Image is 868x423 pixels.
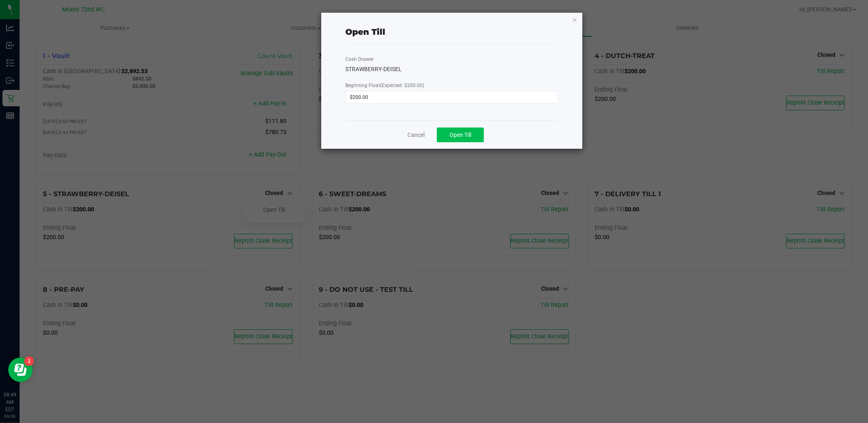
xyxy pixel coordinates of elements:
[8,358,33,382] iframe: Resource center
[346,65,558,74] div: STRAWBERRY-DEISEL
[407,131,425,139] a: Cancel
[346,83,425,88] span: Beginning Float
[450,132,471,138] span: Open Till
[346,26,386,38] div: Open Till
[437,128,484,142] button: Open Till
[24,356,34,366] iframe: Resource center unread badge
[380,83,425,88] span: (Expected: $200.00)
[346,56,374,63] label: Cash Drawer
